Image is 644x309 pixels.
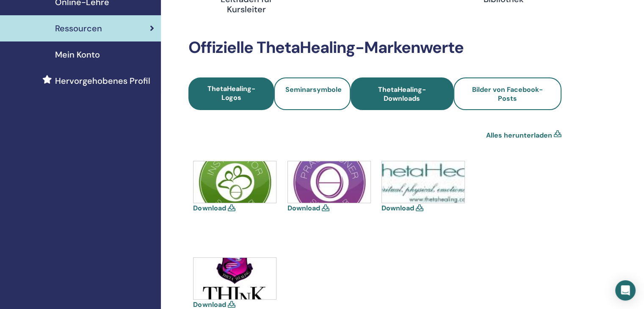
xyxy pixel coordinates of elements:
img: icons-instructor.jpg [193,161,276,203]
span: ThetaHealing-Logos [207,84,255,102]
a: ThetaHealing-Logos [188,77,274,110]
img: icons-practitioner.jpg [288,161,370,203]
a: ThetaHealing-Downloads [351,77,453,110]
span: Seminarsymbole [285,85,342,94]
h2: Offizielle ThetaHealing-Markenwerte [188,38,561,58]
span: Ressourcen [55,22,102,35]
a: Download [381,204,414,212]
img: thetahealing-logo-a-copy.jpg [382,161,464,203]
a: Download [193,300,226,309]
span: Bilder von Facebook-Posts [472,85,543,103]
span: Mein Konto [55,48,100,61]
img: think-shield.jpg [193,258,276,299]
a: Seminarsymbole [274,77,350,110]
a: Alles herunterladen [486,130,552,141]
a: Download [287,204,320,212]
a: Download [193,204,226,212]
span: ThetaHealing-Downloads [362,85,442,103]
span: Hervorgehobenes Profil [55,74,150,87]
div: Open Intercom Messenger [615,280,636,301]
a: Bilder von Facebook-Posts [453,77,561,110]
